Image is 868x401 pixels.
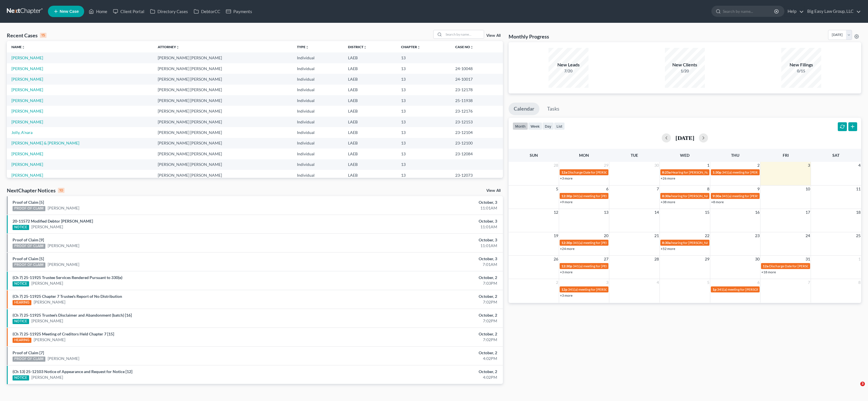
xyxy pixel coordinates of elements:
[292,170,343,180] td: Individual
[7,32,46,39] div: Recent Cases
[513,122,528,130] button: month
[486,189,501,193] a: View All
[704,256,710,262] span: 29
[549,62,588,68] div: New Leads
[363,46,367,49] i: unfold_more
[339,312,497,318] div: October, 2
[11,130,33,135] a: Jolly, A'nara
[13,206,45,211] div: PROOF OF CLAIM
[40,33,46,38] div: 15
[656,186,659,192] span: 7
[11,162,43,167] a: [PERSON_NAME]
[805,209,811,216] span: 17
[153,74,292,84] td: [PERSON_NAME] [PERSON_NAME]
[804,6,861,17] a: Big Easy Law Group, LLC
[396,170,451,180] td: 13
[11,151,43,156] a: [PERSON_NAME]
[339,224,497,230] div: 11:01AM
[568,287,623,292] span: 341(a) meeting for [PERSON_NAME]
[343,52,396,63] td: LAEB
[805,232,811,239] span: 24
[153,170,292,180] td: [PERSON_NAME] [PERSON_NAME]
[13,256,44,261] a: Proof of Claim [5]
[560,247,574,251] a: +24 more
[451,63,503,74] td: 24-10048
[396,63,451,74] td: 13
[707,186,710,192] span: 8
[723,6,775,17] input: Search by name...
[292,159,343,170] td: Individual
[31,280,63,286] a: [PERSON_NAME]
[153,95,292,106] td: [PERSON_NAME] [PERSON_NAME]
[339,205,497,211] div: 11:01AM
[561,264,572,268] span: 12:30p
[339,356,497,361] div: 4:02PM
[11,98,43,103] a: [PERSON_NAME]
[722,194,777,198] span: 341(a) meeting for [PERSON_NAME]
[292,74,343,84] td: Individual
[553,232,559,239] span: 19
[343,170,396,180] td: LAEB
[343,85,396,95] td: LAEB
[561,194,572,198] span: 12:30p
[860,382,865,386] span: 3
[11,141,79,145] a: [PERSON_NAME] & [PERSON_NAME]
[339,299,497,305] div: 7:02PM
[13,369,132,374] a: (Ch 13) 25-12103 Notice of Appearance and Request for Notice [12]
[573,241,628,245] span: 341(a) meeting for [PERSON_NAME]
[654,162,659,169] span: 30
[13,219,93,223] a: 20-11572 Modified Debtor [PERSON_NAME]
[396,138,451,148] td: 13
[339,280,497,286] div: 7:03PM
[147,6,191,17] a: Directory Cases
[763,264,768,268] span: 12a
[707,162,710,169] span: 1
[305,46,309,49] i: unfold_more
[542,103,564,115] a: Tasks
[530,153,538,158] span: Sun
[34,337,65,343] a: [PERSON_NAME]
[13,331,114,336] a: (Ch 7) 25-11925 Meeting of Creditors Held Chapter 7 [15]
[292,148,343,159] td: Individual
[542,122,554,130] button: day
[486,34,501,38] a: View All
[451,148,503,159] td: 23-12084
[13,357,45,362] div: PROOF OF CLAIM
[343,127,396,138] td: LAEB
[754,209,760,216] span: 16
[191,6,223,17] a: DebtorCC
[339,218,497,224] div: October, 3
[855,232,861,239] span: 25
[339,337,497,343] div: 7:02PM
[396,95,451,106] td: 13
[713,170,721,174] span: 1:30p
[671,241,715,245] span: hearing for [PERSON_NAME]
[292,127,343,138] td: Individual
[31,318,63,324] a: [PERSON_NAME]
[757,279,760,286] span: 6
[554,122,565,130] button: list
[704,209,710,216] span: 15
[292,63,343,74] td: Individual
[603,162,609,169] span: 29
[849,382,862,395] iframe: Intercom live chat
[343,106,396,116] td: LAEB
[297,45,309,49] a: Typeunfold_more
[665,68,705,74] div: 1/20
[13,338,31,343] div: HEARING
[761,270,776,274] a: +18 more
[671,170,716,174] span: Hearing for [PERSON_NAME]
[34,299,65,305] a: [PERSON_NAME]
[48,262,79,267] a: [PERSON_NAME]
[858,279,861,286] span: 8
[560,176,572,180] a: +3 more
[343,74,396,84] td: LAEB
[455,45,474,49] a: Case Nounfold_more
[509,33,549,40] h3: Monthly Progress
[339,275,497,280] div: October, 2
[568,170,623,174] span: Discharge Date for [PERSON_NAME]
[343,138,396,148] td: LAEB
[339,262,497,267] div: 7:01AM
[343,95,396,106] td: LAEB
[11,55,43,60] a: [PERSON_NAME]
